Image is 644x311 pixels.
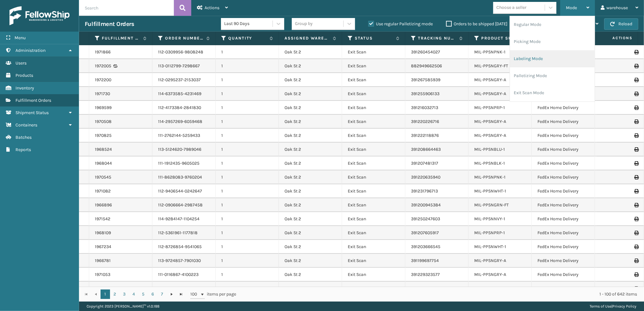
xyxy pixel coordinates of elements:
td: 114-6373585-4231469 [152,87,216,101]
td: FedEx Home Delivery [532,129,595,143]
td: 112-0295237-2153037 [152,73,216,87]
td: Exit Scan [342,45,405,59]
label: Product SKU [481,35,519,41]
a: 391207481317 [411,161,438,166]
td: Exit Scan [342,156,405,170]
a: 1971730 [95,91,110,97]
button: Reload [604,18,638,30]
a: 391255906133 [411,91,439,96]
a: 1971053 [95,271,110,278]
td: Oak St 2 [279,268,342,282]
i: Print Label [634,189,638,193]
li: Palletizing Mode [510,67,595,84]
td: 1 [216,143,279,156]
a: MIL-PPSNGRY-A [474,91,506,96]
a: 1970825 [95,132,112,139]
span: Users [15,60,27,66]
td: 111-2762144-5259433 [152,129,216,143]
a: MIL-PPSNGRY-FT [474,63,508,69]
a: 2 [110,290,120,299]
a: MIL-PPSNNVY-1 [474,216,505,222]
td: 1 [216,212,279,226]
a: 391220635940 [411,174,440,180]
label: Status [355,35,393,41]
i: Print Label [634,50,638,54]
td: Oak St 2 [279,170,342,184]
label: Orders to be shipped [DATE] [446,21,507,27]
a: Privacy Policy [612,304,636,308]
td: Oak St 2 [279,115,342,129]
a: 882949662506 [411,63,442,69]
td: 1 [216,226,279,240]
td: 112-8726854-9541065 [152,240,216,254]
div: | [590,302,636,311]
td: 113-0112799-7298667 [152,59,216,73]
td: 112-0309956-9808248 [152,45,216,59]
span: Go to the last page [179,292,184,297]
i: Print Label [634,106,638,110]
td: 1 [216,129,279,143]
a: MIL-PPSNBLK-1 [474,286,505,291]
a: MIL-PPSNGRY-A [474,133,506,138]
span: Shipment Status [15,110,49,115]
a: 1970545 [95,174,111,180]
a: 1 [101,290,110,299]
span: Batches [15,135,32,140]
td: 1 [216,45,279,59]
a: 391203666545 [411,244,440,249]
td: 1 [216,268,279,282]
i: Print Label [634,78,638,82]
td: Exit Scan [342,143,405,156]
td: Oak St 2 [279,226,342,240]
i: Print Label [634,92,638,96]
td: 111-8628083-9760204 [152,170,216,184]
td: Oak St 2 [279,87,342,101]
td: Oak St 2 [279,282,342,296]
td: 1 [216,59,279,73]
a: MIL-PPSNBLU-1 [474,147,505,152]
a: 6 [148,290,157,299]
td: Exit Scan [342,184,405,198]
td: 1 [216,170,279,184]
a: 391208664463 [411,147,441,152]
div: Choose a seller [496,4,526,11]
td: Oak St 2 [279,184,342,198]
span: items per page [190,290,236,299]
a: 1966781 [95,258,111,264]
li: Exit Scan Mode [510,84,595,101]
a: Terms of Use [590,304,611,308]
td: Oak St 2 [279,156,342,170]
td: 111-0116867-4100223 [152,268,216,282]
td: Exit Scan [342,170,405,184]
td: FedEx Home Delivery [532,212,595,226]
i: Print Label [634,147,638,152]
a: 1966118 [95,285,110,292]
img: logo [9,6,70,25]
td: FedEx Home Delivery [532,115,595,129]
td: 114-9284147-1104254 [152,212,216,226]
span: Containers [15,122,37,128]
i: Print Label [634,64,638,68]
label: Order Number [165,35,203,41]
div: Group by [295,21,313,27]
td: Oak St 2 [279,198,342,212]
td: Exit Scan [342,87,405,101]
td: 1 [216,254,279,268]
td: Exit Scan [342,115,405,129]
td: Exit Scan [342,212,405,226]
td: Exit Scan [342,226,405,240]
a: 1968109 [95,230,111,236]
td: 112-4173384-2841830 [152,101,216,115]
label: Use regular Palletizing mode [368,21,433,27]
label: Quantity [228,35,267,41]
a: 7 [157,290,167,299]
a: 391200945384 [411,202,441,208]
td: Exit Scan [342,240,405,254]
li: Regular Mode [510,16,595,33]
a: 1972200 [95,77,111,83]
td: 113-5124620-7989046 [152,143,216,156]
td: FedEx Home Delivery [532,226,595,240]
span: Actions [592,33,636,43]
td: Oak St 2 [279,143,342,156]
td: Oak St 2 [279,240,342,254]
